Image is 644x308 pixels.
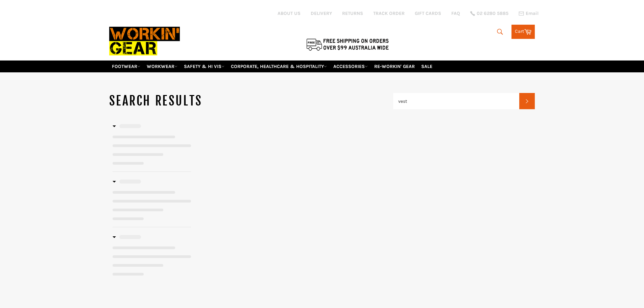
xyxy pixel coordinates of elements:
a: RETURNS [342,10,363,17]
a: ACCESSORIES [331,61,371,72]
a: 02 6280 5885 [470,11,508,16]
a: GIFT CARDS [415,10,441,17]
a: Email [519,11,539,16]
img: Flat $9.95 shipping Australia wide [305,37,390,51]
a: FOOTWEAR [109,61,143,72]
a: SALE [419,61,435,72]
img: Workin Gear leaders in Workwear, Safety Boots, PPE, Uniforms. Australia's No.1 in Workwear [109,22,180,60]
a: ABOUT US [278,10,301,17]
a: CORPORATE, HEALTHCARE & HOSPITALITY [228,61,330,72]
a: SAFETY & HI VIS [181,61,227,72]
h1: Search results [109,93,393,110]
a: FAQ [451,10,460,17]
a: DELIVERY [311,10,332,17]
a: RE-WORKIN' GEAR [372,61,418,72]
a: Cart [511,25,535,39]
span: 02 6280 5885 [477,11,508,16]
a: WORKWEAR [144,61,180,72]
a: TRACK ORDER [373,10,405,17]
input: Search [393,93,520,109]
span: Email [526,11,539,16]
